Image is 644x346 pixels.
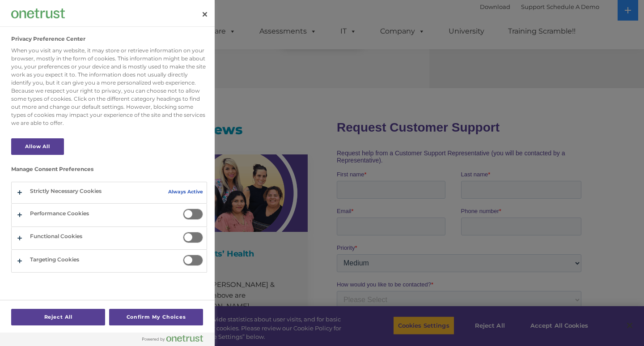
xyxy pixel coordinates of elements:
span: Phone number [124,96,162,103]
div: When you visit any website, it may store or retrieve information on your browser, mostly in the f... [11,47,207,127]
button: Reject All [11,309,105,325]
button: Confirm My Choices [109,309,203,325]
button: Allow All [11,138,64,155]
h2: Privacy Preference Center [11,36,85,42]
img: Powered by OneTrust Opens in a new Tab [142,335,203,342]
h3: Manage Consent Preferences [11,166,207,177]
img: Company Logo [11,9,65,18]
button: Close [195,4,215,24]
a: Powered by OneTrust Opens in a new Tab [142,335,210,346]
div: Company Logo [11,4,65,22]
span: Last name [124,59,152,66]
